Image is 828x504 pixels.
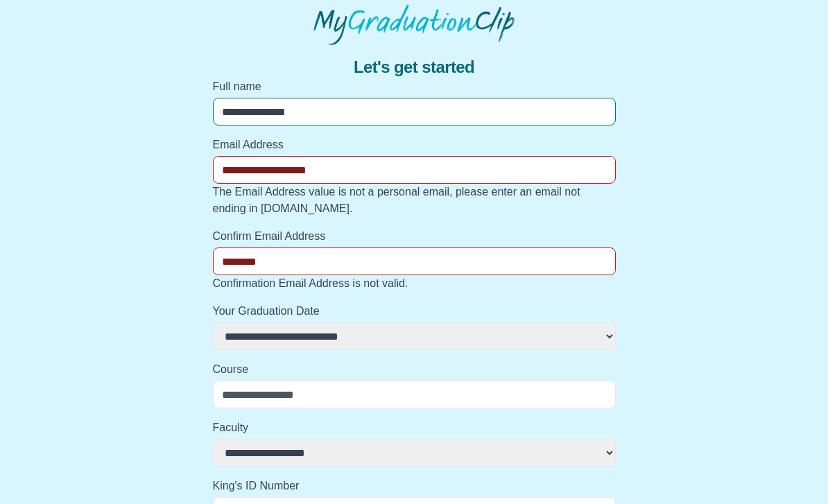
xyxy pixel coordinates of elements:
[213,361,616,378] label: Course
[213,186,580,214] span: The Email Address value is not a personal email, please enter an email not ending in [DOMAIN_NAME].
[213,78,616,95] label: Full name
[354,56,474,78] span: Let's get started
[213,137,616,153] label: Email Address
[213,478,616,494] label: King's ID Number
[213,277,408,289] span: Confirmation Email Address is not valid.
[213,228,616,245] label: Confirm Email Address
[213,419,616,436] label: Faculty
[213,303,616,320] label: Your Graduation Date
